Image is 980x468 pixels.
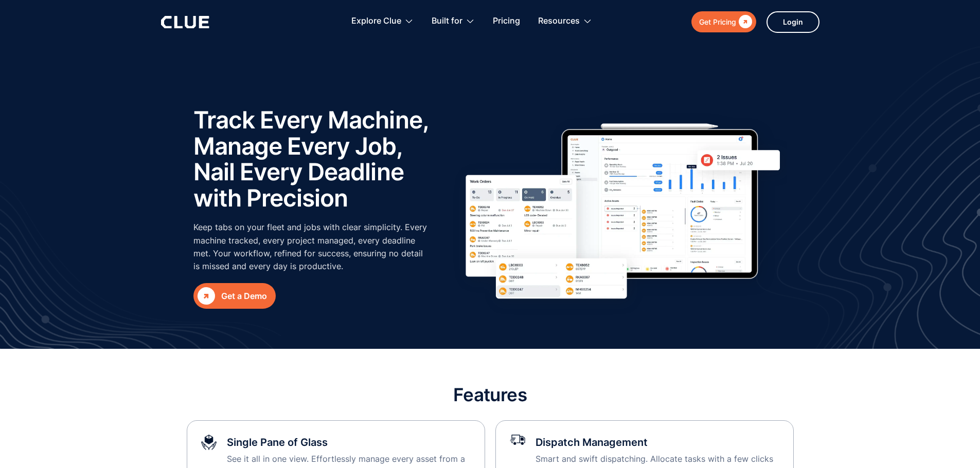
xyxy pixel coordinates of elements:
[538,5,580,38] div: Resources
[493,5,520,38] a: Pricing
[452,92,787,323] img: Features
[699,15,736,28] div: Get Pricing
[767,11,819,33] a: Login
[351,5,414,38] div: Explore Clue
[691,11,756,32] a: Get Pricing
[221,290,267,303] div: Get a Demo
[432,5,462,38] div: Built for
[198,287,215,305] div: 
[432,5,475,38] div: Built for
[351,5,401,38] div: Explore Clue
[193,283,276,309] a: Get a Demo
[187,385,794,405] h2: Features
[201,435,217,450] img: Asset protection icon
[538,5,592,38] div: Resources
[227,435,471,450] h3: Single Pane of Glass
[193,107,440,211] h1: Track Every Machine, Manage Every Job, Nail Every Deadline with Precision
[536,435,779,450] h3: Dispatch Management
[510,435,525,445] img: Fast delivery icon
[193,221,440,273] p: Keep tabs on your fleet and jobs with clear simplicity. Every machine tracked, every project mana...
[753,44,980,349] img: Construction fleet management software
[736,15,752,28] div: 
